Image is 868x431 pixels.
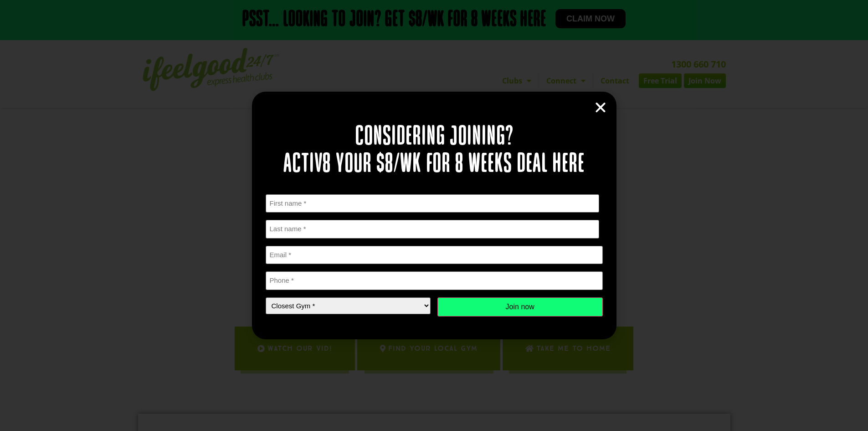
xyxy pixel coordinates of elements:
[437,297,603,317] input: Join now
[266,124,603,178] h2: Considering joining? Activ8 your $8/wk for 8 weeks deal here
[266,246,603,265] input: Email *
[266,220,600,239] input: Last name *
[594,101,607,114] a: Close
[266,271,603,290] input: Phone *
[266,194,600,213] input: First name *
